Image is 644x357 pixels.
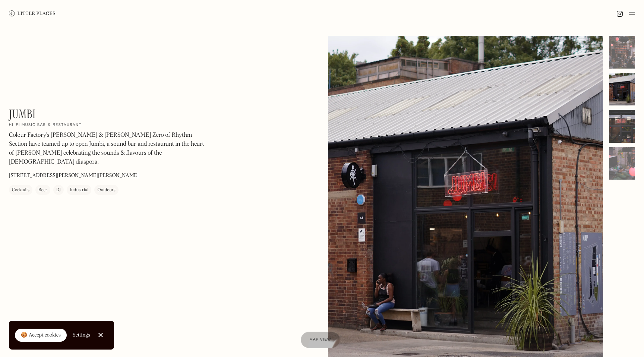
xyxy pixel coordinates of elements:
div: Settings [73,332,90,338]
h1: Jumbi [9,107,35,121]
a: Map view [301,332,340,348]
div: DJ [56,187,61,194]
a: Close Cookie Popup [93,328,108,342]
div: Close Cookie Popup [100,335,101,335]
p: Colour Factory's [PERSON_NAME] & [PERSON_NAME] Zero of Rhythm Section have teamed up to open Jumb... [9,131,210,167]
p: [STREET_ADDRESS][PERSON_NAME][PERSON_NAME] [9,172,139,180]
a: 🍪 Accept cookies [15,329,67,342]
a: Settings [73,327,90,344]
div: 🍪 Accept cookies [21,332,61,339]
div: Outdoors [97,187,115,194]
div: Cocktails [12,187,29,194]
h2: Hi-Fi music bar & restaurant [9,123,82,128]
span: Map view [310,338,331,342]
div: Beer [38,187,47,194]
div: Industrial [70,187,88,194]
